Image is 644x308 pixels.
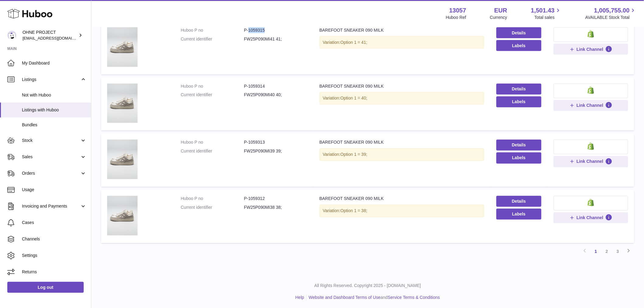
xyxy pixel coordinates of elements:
[181,84,244,89] dt: Huboo P no
[244,27,307,33] dd: P-1059315
[7,31,16,40] img: internalAdmin-13057@internal.huboo.com
[341,96,367,101] span: Option 1 = 40;
[320,196,484,202] div: BAREFOOT SNEAKER 090 MILK
[494,6,507,15] strong: EUR
[244,149,307,154] dd: FW25P090MI39 39;
[96,283,639,289] p: All Rights Reserved. Copyright 2025 - [DOMAIN_NAME]
[309,295,380,300] a: Website and Dashboard Terms of Use
[22,253,86,258] span: Settings
[244,92,307,98] dd: FW25P090MI40 40;
[554,156,628,167] button: Link Channel
[181,149,244,154] dt: Current identifier
[22,170,80,176] span: Orders
[577,159,604,164] span: Link Channel
[22,203,80,209] span: Invoicing and Payments
[23,30,77,41] div: OHNE PROJECT
[320,140,484,145] div: BAREFOOT SNEAKER 090 MILK
[244,36,307,42] dd: FW25P090MI41 41;
[588,30,594,38] img: shopify-small.png
[496,140,542,151] a: Details
[496,40,542,51] button: Labels
[449,6,466,15] strong: 13057
[181,140,244,145] dt: Huboo P no
[181,196,244,202] dt: Huboo P no
[554,100,628,111] button: Link Channel
[554,44,628,55] button: Link Channel
[446,15,466,20] div: Huboo Ref
[585,6,637,20] a: 1,005,755.00 AVAILABLE Stock Total
[601,246,612,257] a: 2
[22,138,80,143] span: Stock
[612,246,623,257] a: 3
[22,154,80,160] span: Sales
[388,295,440,300] a: Service Terms & Conditions
[22,187,86,193] span: Usage
[588,143,594,150] img: shopify-small.png
[490,15,507,20] div: Currency
[181,92,244,98] dt: Current identifier
[306,295,440,301] li: and
[244,205,307,211] dd: FW25P090MI38 38;
[341,152,367,157] span: Option 1 = 39;
[244,196,307,202] dd: P-1059312
[107,27,138,67] img: BAREFOOT SNEAKER 090 MILK
[22,236,86,242] span: Channels
[107,84,138,123] img: BAREFOOT SNEAKER 090 MILK
[320,36,484,49] div: Variation:
[23,36,89,40] span: [EMAIL_ADDRESS][DOMAIN_NAME]
[588,199,594,206] img: shopify-small.png
[496,96,542,107] button: Labels
[531,6,555,15] span: 1,501.43
[107,140,138,179] img: BAREFOOT SNEAKER 090 MILK
[181,205,244,211] dt: Current identifier
[554,212,628,223] button: Link Channel
[22,122,86,128] span: Bundles
[320,84,484,89] div: BAREFOOT SNEAKER 090 MILK
[531,6,562,20] a: 1,501.43 Total sales
[320,92,484,105] div: Variation:
[320,149,484,161] div: Variation:
[341,208,367,213] span: Option 1 = 38;
[588,87,594,94] img: shopify-small.png
[181,27,244,33] dt: Huboo P no
[496,196,542,207] a: Details
[534,15,562,20] span: Total sales
[341,40,367,45] span: Option 1 = 41;
[496,84,542,95] a: Details
[296,295,304,300] a: Help
[590,246,601,257] a: 1
[244,140,307,145] dd: P-1059313
[320,27,484,33] div: BAREFOOT SNEAKER 090 MILK
[496,209,542,220] button: Labels
[594,6,630,15] span: 1,005,755.00
[107,196,138,236] img: BAREFOOT SNEAKER 090 MILK
[577,103,604,108] span: Link Channel
[22,220,86,226] span: Cases
[22,92,86,98] span: Not with Huboo
[22,60,86,66] span: My Dashboard
[496,27,542,38] a: Details
[577,47,604,52] span: Link Channel
[22,269,86,275] span: Returns
[7,282,84,293] a: Log out
[577,215,604,221] span: Link Channel
[22,107,86,113] span: Listings with Huboo
[244,84,307,89] dd: P-1059314
[181,36,244,42] dt: Current identifier
[22,77,80,82] span: Listings
[496,152,542,163] button: Labels
[585,15,637,20] span: AVAILABLE Stock Total
[320,205,484,217] div: Variation:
